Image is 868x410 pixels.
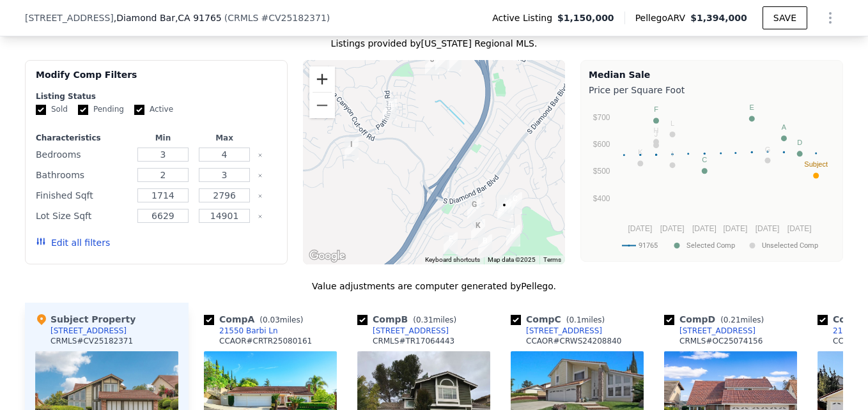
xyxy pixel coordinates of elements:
span: CRMLS [228,13,258,23]
div: [STREET_ADDRESS] [50,326,127,336]
button: Keyboard shortcuts [425,255,480,264]
text: [DATE] [787,224,812,233]
div: Bedrooms [36,146,130,163]
button: Clear [258,153,263,158]
div: Listings provided by [US_STATE] Regional MLS . [25,37,843,50]
text: Selected Comp [686,241,735,250]
span: Active Listing [492,11,557,24]
div: Comp C [511,313,610,326]
a: [STREET_ADDRESS] [664,326,756,336]
button: Zoom in [309,66,335,92]
text: 91765 [639,241,658,250]
text: L [670,119,674,127]
span: $1,150,000 [557,11,614,24]
button: Edit all filters [36,236,110,249]
span: [STREET_ADDRESS] [25,11,114,24]
text: E [750,103,754,111]
div: CRMLS # CV25182371 [50,336,133,346]
text: Unselected Comp [762,241,818,250]
div: Median Sale [589,68,835,81]
div: 21233 Ambushers St [462,193,486,225]
div: ( ) [224,11,330,24]
text: $500 [593,167,610,176]
span: 0.21 [724,315,741,324]
text: G [765,146,771,153]
input: Sold [36,105,46,115]
label: Pending [78,104,124,115]
div: CRMLS # OC25074156 [679,336,763,346]
div: 3324 Hawkwood Rd [503,187,527,219]
div: Finished Sqft [36,186,130,204]
span: 0.31 [416,315,433,324]
div: [STREET_ADDRESS] [679,326,756,336]
text: $400 [593,194,610,203]
span: Pellego ARV [635,11,691,24]
div: Listing Status [36,91,277,102]
a: [STREET_ADDRESS] [357,326,449,336]
span: 0.03 [263,315,280,324]
a: Terms [543,256,561,263]
div: CRMLS # TR17064443 [373,336,454,346]
div: Bathrooms [36,166,130,184]
text: [DATE] [723,224,747,233]
div: Modify Comp Filters [36,68,277,91]
span: ( miles) [408,315,461,324]
a: [STREET_ADDRESS] [511,326,602,336]
text: J [655,130,658,138]
a: 21550 Barbi Ln [204,326,278,336]
button: Clear [258,173,263,178]
input: Pending [78,105,88,115]
img: Google [306,248,348,264]
div: 21027 Quail Run Dr [442,45,467,77]
span: ( miles) [715,315,769,324]
button: Zoom out [309,93,335,118]
div: CCAOR # CRWS24208840 [526,336,621,346]
text: $700 [593,113,610,122]
span: , CA 91765 [175,13,222,23]
span: , Diamond Bar [114,11,222,24]
div: 21550 Barbi Ln [219,326,278,336]
svg: A chart. [589,99,835,259]
div: 20702 Aspenwood Ct [378,93,402,125]
span: # CV25182371 [261,13,326,23]
div: 20938 Quail Run Dr [430,44,454,76]
div: CCAOR # CRTR25080161 [219,336,312,346]
text: I [671,150,673,158]
text: $600 [593,140,610,149]
button: Clear [258,214,263,219]
div: Value adjustments are computer generated by Pellego . [25,280,843,292]
text: K [638,148,643,156]
div: [STREET_ADDRESS] [526,326,602,336]
button: Show Options [818,5,843,31]
input: Active [134,105,144,115]
div: Comp D [664,313,769,326]
div: Price per Square Foot [589,81,835,99]
div: 20901 High Country Dr [420,48,444,80]
div: Subject Property [35,313,136,326]
text: C [702,156,707,163]
div: 21549 Ambushers St [492,194,516,225]
div: Characteristics [36,133,130,143]
text: [DATE] [628,224,653,233]
div: [STREET_ADDRESS] [373,326,449,336]
span: ( miles) [561,315,610,324]
div: 21266 Running Branch Rd [466,214,490,246]
text: D [797,139,802,146]
div: 20331 Rimview Pl [339,133,364,165]
text: [DATE] [692,224,717,233]
a: Open this area in Google Maps (opens a new window) [306,248,348,264]
text: F [654,105,658,113]
div: 21050 Chirping Sparrow Rd [438,227,463,259]
button: Clear [258,194,263,199]
text: [DATE] [756,224,780,233]
div: 3623 Hawkwood Rd [473,229,497,261]
label: Sold [36,104,68,115]
div: Max [196,133,252,143]
div: Min [135,133,191,143]
div: Comp B [357,313,461,326]
div: Comp A [204,313,308,326]
text: H [654,126,659,134]
text: A [782,123,787,131]
button: SAVE [763,6,807,29]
